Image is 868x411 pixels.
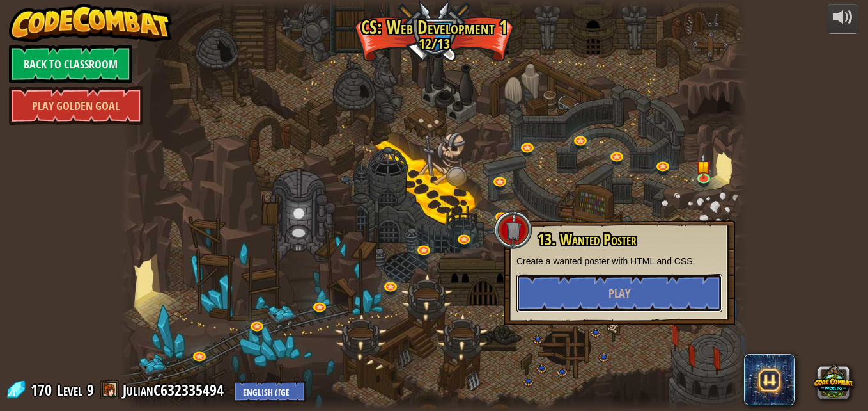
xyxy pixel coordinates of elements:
[697,154,711,179] img: level-banner-started.png
[87,380,94,400] span: 9
[9,86,143,125] a: Play Golden Goal
[9,45,132,83] a: Back to Classroom
[516,255,722,268] p: Create a wanted poster with HTML and CSS.
[57,380,82,401] span: Level
[123,380,228,400] a: JulianC632335494
[516,274,722,312] button: Play
[538,229,637,250] span: 13. Wanted Poster
[9,4,173,42] img: CodeCombat - Learn how to code by playing a game
[827,4,859,34] button: Adjust volume
[608,286,630,302] span: Play
[31,380,56,400] span: 170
